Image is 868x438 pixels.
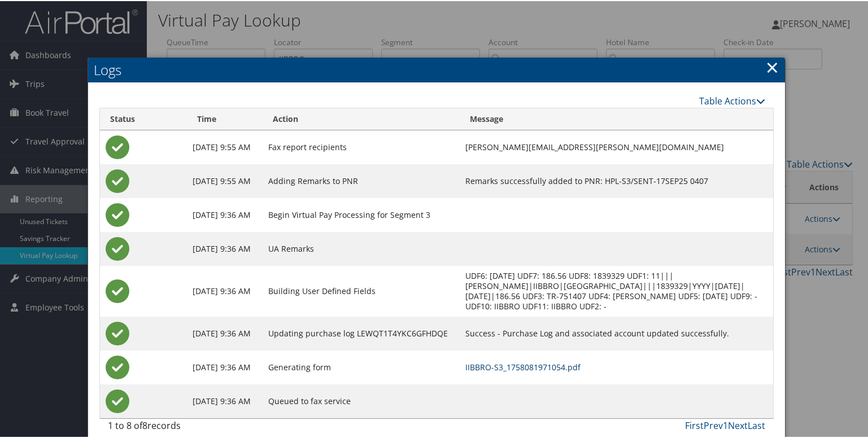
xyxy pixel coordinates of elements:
[704,418,723,431] a: Prev
[748,418,765,431] a: Last
[460,265,773,316] td: UDF6: [DATE] UDF7: 186.56 UDF8: 1839329 UDF1: 11|||[PERSON_NAME]|IIBBRO|[GEOGRAPHIC_DATA]|||18393...
[263,163,460,197] td: Adding Remarks to PNR
[263,107,460,129] th: Action: activate to sort column ascending
[728,418,748,431] a: Next
[187,197,263,231] td: [DATE] 9:36 AM
[766,55,779,77] a: Close
[142,418,147,431] span: 8
[460,107,773,129] th: Message: activate to sort column ascending
[699,94,765,106] a: Table Actions
[187,231,263,265] td: [DATE] 9:36 AM
[108,418,260,437] div: 1 to 8 of records
[263,265,460,316] td: Building User Defined Fields
[100,107,187,129] th: Status: activate to sort column ascending
[187,349,263,383] td: [DATE] 9:36 AM
[465,361,581,371] a: IIBBRO-S3_1758081971054.pdf
[187,107,263,129] th: Time: activate to sort column ascending
[187,383,263,417] td: [DATE] 9:36 AM
[88,56,785,81] h2: Logs
[187,129,263,163] td: [DATE] 9:55 AM
[187,163,263,197] td: [DATE] 9:55 AM
[263,316,460,349] td: Updating purchase log LEWQT1T4YKC6GFHDQE
[460,316,773,349] td: Success - Purchase Log and associated account updated successfully.
[187,265,263,316] td: [DATE] 9:36 AM
[263,197,460,231] td: Begin Virtual Pay Processing for Segment 3
[723,418,728,431] a: 1
[460,129,773,163] td: [PERSON_NAME][EMAIL_ADDRESS][PERSON_NAME][DOMAIN_NAME]
[263,129,460,163] td: Fax report recipients
[263,231,460,265] td: UA Remarks
[187,316,263,349] td: [DATE] 9:36 AM
[263,383,460,417] td: Queued to fax service
[263,349,460,383] td: Generating form
[685,418,704,431] a: First
[460,163,773,197] td: Remarks successfully added to PNR: HPL-S3/SENT-17SEP25 0407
